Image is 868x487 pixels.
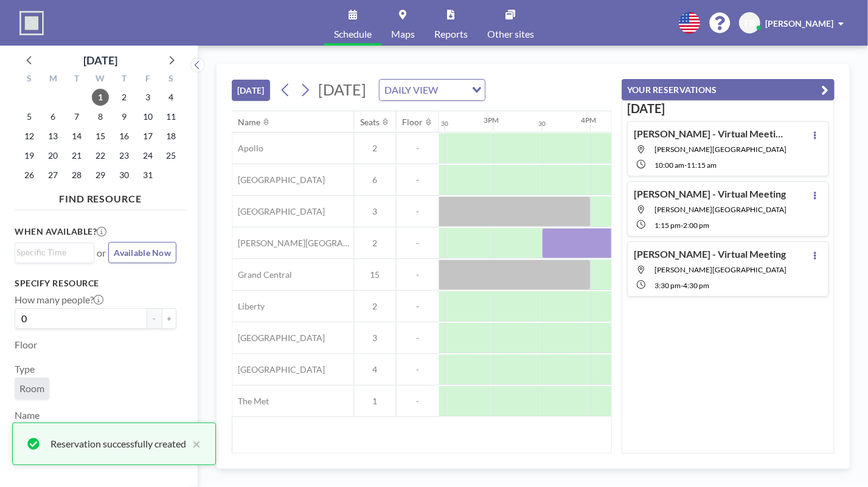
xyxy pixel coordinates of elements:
[44,128,61,145] span: Monday, October 13, 2025
[97,247,106,259] span: or
[19,382,44,394] span: Room
[397,269,439,280] span: -
[355,174,396,185] span: 6
[355,206,396,217] span: 3
[186,437,201,451] button: close
[15,409,40,421] label: Name
[136,72,159,88] div: F
[65,72,89,88] div: T
[83,52,117,69] div: [DATE]
[232,396,269,407] span: The Met
[44,167,61,184] span: Monday, October 27, 2025
[627,101,829,116] h3: [DATE]
[442,120,449,128] div: 30
[18,72,41,88] div: S
[15,188,186,205] h4: FIND RESOURCE
[683,221,709,230] span: 2:00 PM
[15,363,35,375] label: Type
[116,147,133,164] span: Thursday, October 23, 2025
[681,221,683,230] span: -
[163,128,180,145] span: Saturday, October 18, 2025
[382,82,440,98] span: DAILY VIEW
[654,281,681,290] span: 3:30 PM
[355,333,396,344] span: 3
[654,145,786,154] span: Ellis Island
[41,72,65,88] div: M
[397,364,439,375] span: -
[355,301,396,312] span: 2
[654,265,786,274] span: Ellis Island
[361,117,380,128] div: Seats
[397,174,439,185] span: -
[232,269,293,280] span: Grand Central
[681,281,683,290] span: -
[163,108,180,125] span: Saturday, October 11, 2025
[232,301,265,312] span: Liberty
[50,437,186,451] div: Reservation successfully created
[582,116,597,125] div: 4PM
[403,117,423,128] div: Floor
[232,333,325,344] span: [GEOGRAPHIC_DATA]
[68,167,85,184] span: Tuesday, October 28, 2025
[21,128,38,145] span: Sunday, October 12, 2025
[139,147,156,164] span: Friday, October 24, 2025
[622,79,835,100] button: YOUR RESERVATIONS
[15,294,103,306] label: How many people?
[163,147,180,164] span: Saturday, October 25, 2025
[745,18,755,29] span: FR
[19,11,44,35] img: organization-logo
[21,167,38,184] span: Sunday, October 26, 2025
[765,18,833,29] span: [PERSON_NAME]
[159,72,183,88] div: S
[318,80,366,98] span: [DATE]
[15,339,37,351] label: Floor
[397,333,439,344] span: -
[162,308,176,329] button: +
[68,128,85,145] span: Tuesday, October 14, 2025
[21,108,38,125] span: Sunday, October 5, 2025
[232,364,325,375] span: [GEOGRAPHIC_DATA]
[112,72,136,88] div: T
[232,80,270,101] button: [DATE]
[15,278,176,289] h3: Specify resource
[139,167,156,184] span: Friday, October 31, 2025
[232,238,354,249] span: [PERSON_NAME][GEOGRAPHIC_DATA]
[654,205,786,214] span: Ellis Island
[380,80,485,100] div: Search for option
[232,174,325,185] span: [GEOGRAPHIC_DATA]
[116,108,133,125] span: Thursday, October 9, 2025
[397,143,439,154] span: -
[15,243,94,261] div: Search for option
[108,242,176,263] button: Available Now
[654,161,684,170] span: 10:00 AM
[487,29,534,39] span: Other sites
[355,143,396,154] span: 2
[397,206,439,217] span: -
[634,248,786,260] h4: [PERSON_NAME] - Virtual Meeting
[68,108,85,125] span: Tuesday, October 7, 2025
[539,120,546,128] div: 30
[397,396,439,407] span: -
[654,221,681,230] span: 1:15 PM
[16,246,87,259] input: Search for option
[634,188,786,200] h4: [PERSON_NAME] - Virtual Meeting
[232,206,325,217] span: [GEOGRAPHIC_DATA]
[116,89,133,106] span: Thursday, October 2, 2025
[232,143,264,154] span: Apollo
[44,108,61,125] span: Monday, October 6, 2025
[683,281,709,290] span: 4:30 PM
[116,167,133,184] span: Thursday, October 30, 2025
[163,89,180,106] span: Saturday, October 4, 2025
[355,238,396,249] span: 2
[92,167,109,184] span: Wednesday, October 29, 2025
[139,89,156,106] span: Friday, October 3, 2025
[355,396,396,407] span: 1
[397,238,439,249] span: -
[92,89,109,106] span: Wednesday, October 1, 2025
[238,117,261,128] div: Name
[92,128,109,145] span: Wednesday, October 15, 2025
[684,161,687,170] span: -
[334,29,372,39] span: Schedule
[114,247,171,258] span: Available Now
[442,82,465,98] input: Search for option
